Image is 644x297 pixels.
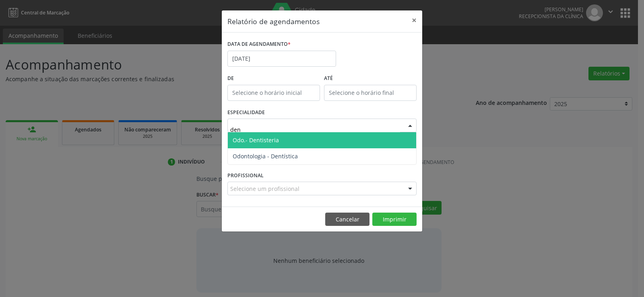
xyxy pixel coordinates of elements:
[227,169,264,182] label: PROFISSIONAL
[227,107,265,119] label: ESPECIALIDADE
[227,85,320,101] input: Selecione o horário inicial
[230,184,299,193] span: Selecione um profissional
[227,72,320,85] label: De
[233,136,279,144] span: Odo.- Dentisteria
[406,10,422,30] button: Close
[372,213,417,226] button: Imprimir
[324,72,417,85] label: ATÉ
[227,16,320,27] h5: Relatório de agendamentos
[324,85,417,101] input: Selecione o horário final
[227,51,336,67] input: Selecione uma data ou intervalo
[233,152,298,160] span: Odontologia - Dentística
[325,213,369,226] button: Cancelar
[227,38,291,51] label: DATA DE AGENDAMENTO
[230,121,400,137] input: Seleciona uma especialidade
